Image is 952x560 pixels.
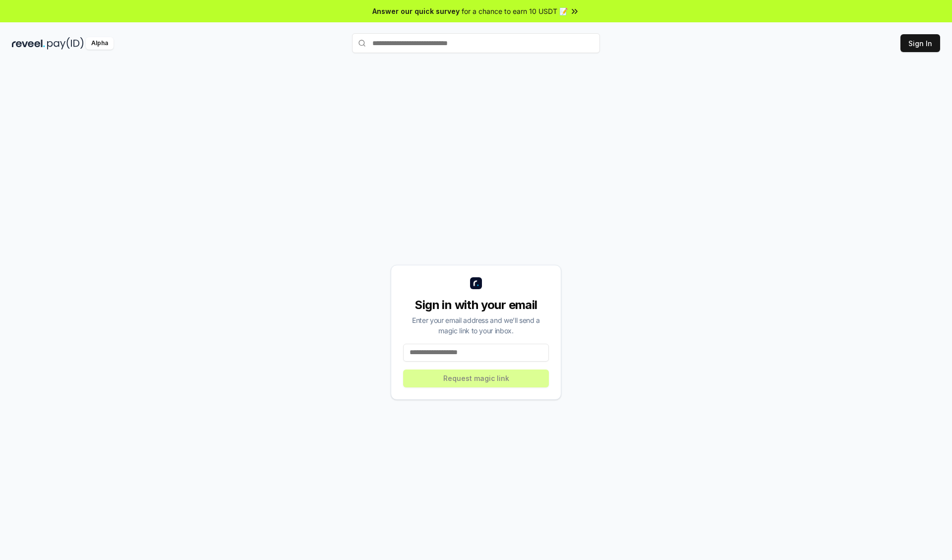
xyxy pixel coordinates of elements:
span: for a chance to earn 10 USDT 📝 [462,6,568,16]
button: Sign In [900,34,940,52]
span: Answer our quick survey [372,6,460,16]
img: reveel_dark [12,37,45,50]
div: Alpha [86,37,114,50]
img: pay_id [47,37,84,50]
div: Sign in with your email [403,297,549,313]
img: logo_small [470,277,482,289]
div: Enter your email address and we’ll send a magic link to your inbox. [403,315,549,336]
